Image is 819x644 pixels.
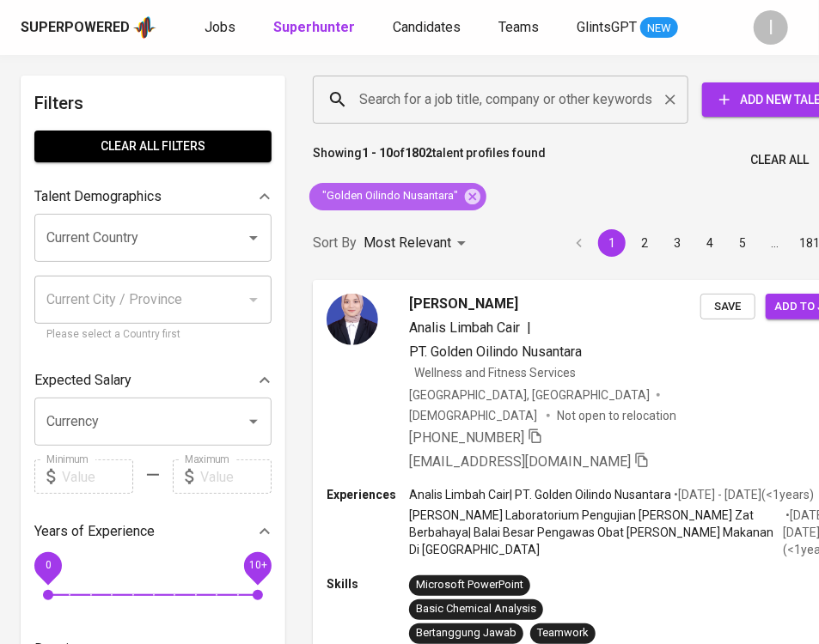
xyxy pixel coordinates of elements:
[248,560,266,572] span: 10+
[409,507,783,558] p: [PERSON_NAME] Laboratorium Pengujian [PERSON_NAME] Zat Berbahaya | Balai Besar Pengawas Obat [PER...
[577,17,678,39] a: GlintsGPT NEW
[498,19,539,35] span: Teams
[34,363,272,398] div: Expected Salary
[577,19,637,35] span: GlintsGPT
[241,226,266,250] button: Open
[761,234,789,252] div: …
[663,229,691,257] button: Go to page 3
[241,410,266,434] button: Open
[750,149,809,171] span: Clear All
[34,514,272,549] div: Years of Experience
[409,429,524,446] span: [PHONE_NUMBER]
[640,20,678,37] span: NEW
[46,326,260,343] p: Please select a Country first
[327,294,378,345] img: 6d748d600130c5c2f86030d5f9cfcec6.png
[416,601,536,617] div: Basic Chemical Analysis
[327,486,409,503] p: Experiences
[34,186,162,207] p: Talent Demographics
[313,233,357,253] p: Sort By
[743,144,816,176] button: Clear All
[205,17,239,39] a: Jobs
[557,407,676,424] p: Not open to relocation
[200,459,272,494] input: Value
[409,407,540,424] span: [DEMOGRAPHIC_DATA]
[527,318,531,338] span: |
[409,386,650,404] div: [GEOGRAPHIC_DATA], [GEOGRAPHIC_DATA]
[21,18,130,38] div: Superpowered
[409,294,518,314] span: [PERSON_NAME]
[696,229,724,257] button: Go to page 4
[709,297,747,317] span: Save
[21,15,156,40] a: Superpoweredapp logo
[313,144,546,176] p: Showing of talent profiles found
[34,521,155,542] p: Years of Experience
[409,486,671,503] p: Analis Limbah Cair | PT. Golden Oilindo Nusantara
[45,560,51,572] span: 0
[409,319,520,336] span: Analis Limbah Cair
[327,575,409,592] p: Skills
[34,370,131,391] p: Expected Salary
[34,179,272,214] div: Talent Demographics
[48,136,258,157] span: Clear All filters
[205,19,235,35] span: Jobs
[405,146,432,160] b: 1802
[537,625,589,641] div: Teamwork
[700,294,755,320] button: Save
[409,343,582,360] span: PT. Golden Oilindo Nusantara
[409,453,631,470] span: [EMAIL_ADDRESS][DOMAIN_NAME]
[364,228,472,259] div: Most Relevant
[393,17,464,39] a: Candidates
[598,229,626,257] button: page 1
[631,229,658,257] button: Go to page 2
[393,19,461,35] span: Candidates
[416,625,516,641] div: Bertanggung Jawab
[309,188,468,204] span: "Golden Oilindo Nusantara"
[34,89,272,117] h6: Filters
[133,15,156,40] img: app logo
[498,17,542,39] a: Teams
[414,366,576,380] span: Wellness and Fitness Services
[658,88,682,112] button: Clear
[273,17,358,39] a: Superhunter
[62,459,133,494] input: Value
[729,229,756,257] button: Go to page 5
[671,486,814,503] p: • [DATE] - [DATE] ( <1 years )
[416,577,523,593] div: Microsoft PowerPoint
[273,19,355,35] b: Superhunter
[34,131,272,162] button: Clear All filters
[754,10,788,45] div: I
[309,183,486,210] div: "Golden Oilindo Nusantara"
[364,233,451,253] p: Most Relevant
[362,146,393,160] b: 1 - 10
